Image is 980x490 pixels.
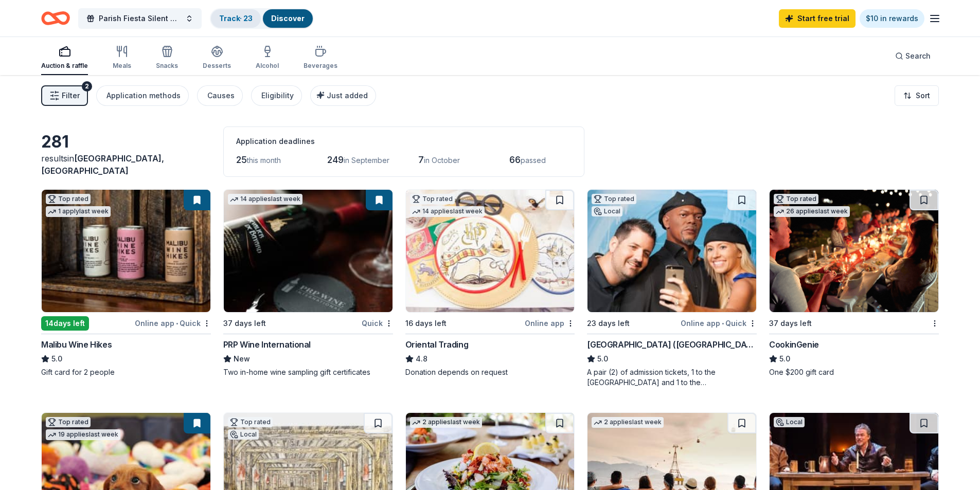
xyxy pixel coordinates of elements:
div: 2 applies last week [410,417,482,428]
span: in October [424,156,460,165]
span: 25 [236,154,247,165]
a: $10 in rewards [860,9,924,28]
div: Alcohol [256,62,279,70]
button: Search [887,46,939,66]
a: Image for Oriental TradingTop rated14 applieslast week16 days leftOnline appOriental Trading4.8Do... [405,189,575,377]
div: PRP Wine International [223,338,311,351]
span: • [722,319,724,328]
div: Meals [113,62,131,70]
div: Local [228,429,259,440]
span: • [176,319,178,328]
span: Search [905,50,931,62]
a: Image for PRP Wine International14 applieslast week37 days leftQuickPRP Wine InternationalNewTwo ... [223,189,393,377]
div: Oriental Trading [405,338,469,351]
span: 4.8 [416,353,427,365]
div: 23 days left [587,317,630,330]
span: Filter [62,89,80,102]
div: Malibu Wine Hikes [41,338,112,351]
a: Image for Malibu Wine HikesTop rated1 applylast week14days leftOnline app•QuickMalibu Wine Hikes5... [41,189,211,377]
div: One $200 gift card [769,367,939,377]
div: A pair (2) of admission tickets, 1 to the [GEOGRAPHIC_DATA] and 1 to the [GEOGRAPHIC_DATA] [587,367,757,388]
span: in September [344,156,389,165]
div: 16 days left [405,317,447,330]
span: 5.0 [597,353,608,365]
img: Image for CookinGenie [770,190,938,312]
button: Desserts [203,41,231,75]
div: 2 applies last week [592,417,664,428]
button: Snacks [156,41,178,75]
div: 14 applies last week [410,206,485,217]
div: 14 applies last week [228,194,302,205]
button: Just added [310,85,376,106]
button: Beverages [304,41,337,75]
a: Image for Hollywood Wax Museum (Hollywood)Top ratedLocal23 days leftOnline app•Quick[GEOGRAPHIC_D... [587,189,757,388]
div: [GEOGRAPHIC_DATA] ([GEOGRAPHIC_DATA]) [587,338,757,351]
div: 37 days left [223,317,266,330]
button: Track· 23Discover [210,8,314,29]
span: 66 [509,154,521,165]
img: Image for PRP Wine International [224,190,393,312]
span: in [41,153,164,176]
span: [GEOGRAPHIC_DATA], [GEOGRAPHIC_DATA] [41,153,164,176]
img: Image for Hollywood Wax Museum (Hollywood) [587,190,756,312]
div: 19 applies last week [46,429,120,440]
button: Application methods [96,85,189,106]
div: 1 apply last week [46,206,111,217]
a: Discover [271,14,305,23]
div: Gift card for 2 people [41,367,211,377]
div: Application methods [106,89,181,102]
div: Top rated [228,417,273,427]
div: Quick [362,317,393,330]
div: Donation depends on request [405,367,575,377]
span: passed [521,156,546,165]
div: Application deadlines [236,135,572,148]
span: Parish Fiesta Silent Auction [99,12,181,25]
button: Auction & raffle [41,41,88,75]
div: Local [774,417,805,427]
div: Online app [525,317,575,330]
button: Sort [895,85,939,106]
div: Auction & raffle [41,62,88,70]
div: Top rated [592,194,636,204]
a: Track· 23 [219,14,253,23]
span: 5.0 [779,353,790,365]
div: Top rated [46,417,91,427]
button: Parish Fiesta Silent Auction [78,8,202,29]
button: Meals [113,41,131,75]
div: 2 [82,81,92,92]
a: Start free trial [779,9,856,28]
div: Eligibility [261,89,294,102]
span: 7 [418,154,424,165]
div: Snacks [156,62,178,70]
div: CookinGenie [769,338,819,351]
a: Image for CookinGenieTop rated26 applieslast week37 days leftCookinGenie5.0One $200 gift card [769,189,939,377]
div: 14 days left [41,316,89,331]
span: Just added [327,91,368,100]
div: Online app Quick [135,317,211,330]
div: results [41,152,211,177]
span: 249 [327,154,344,165]
div: Local [592,206,622,216]
button: Alcohol [256,41,279,75]
div: Desserts [203,62,231,70]
button: Filter2 [41,85,88,106]
div: 281 [41,132,211,152]
button: Eligibility [251,85,302,106]
img: Image for Oriental Trading [406,190,575,312]
div: 26 applies last week [774,206,850,217]
a: Home [41,6,70,30]
div: Causes [207,89,235,102]
span: Sort [916,89,930,102]
div: Beverages [304,62,337,70]
div: Top rated [774,194,818,204]
span: 5.0 [51,353,62,365]
img: Image for Malibu Wine Hikes [42,190,210,312]
div: Online app Quick [681,317,757,330]
div: 37 days left [769,317,812,330]
button: Causes [197,85,243,106]
span: New [234,353,250,365]
div: Two in-home wine sampling gift certificates [223,367,393,377]
div: Top rated [46,194,91,204]
div: Top rated [410,194,455,204]
span: this month [247,156,281,165]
